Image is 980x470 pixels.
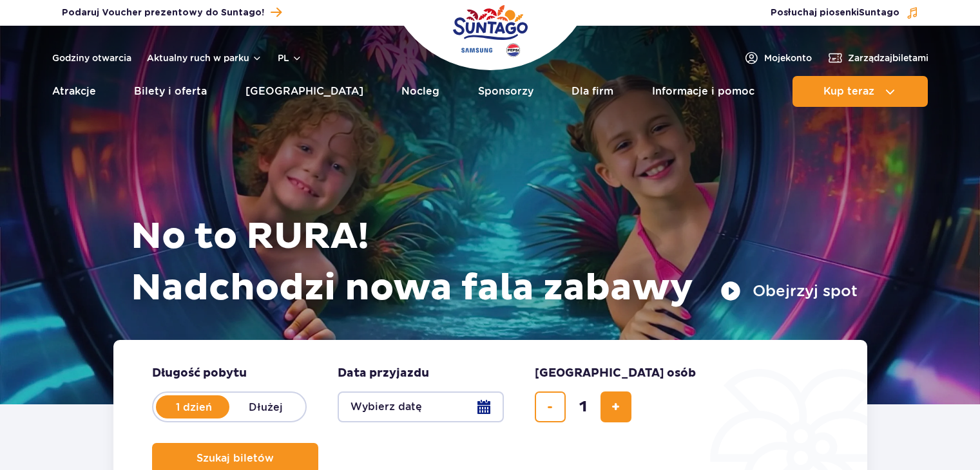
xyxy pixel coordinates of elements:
[147,53,262,63] button: Aktualny ruch w parku
[229,393,303,420] label: Dłużej
[771,6,919,19] button: Posłuchaj piosenkiSuntago
[823,86,874,97] span: Kup teraz
[535,366,696,381] span: [GEOGRAPHIC_DATA] osób
[338,391,504,422] button: Wybierz datę
[652,76,754,107] a: Informacje i pomoc
[568,391,599,422] input: liczba biletów
[401,76,439,107] a: Nocleg
[793,76,928,107] button: Kup teraz
[157,393,231,420] label: 1 dzień
[52,76,96,107] a: Atrakcje
[278,52,302,64] button: pl
[62,4,282,21] a: Podaruj Voucher prezentowy do Suntago!
[131,211,858,314] h1: No to RURA! Nadchodzi nowa fala zabawy
[245,76,363,107] a: [GEOGRAPHIC_DATA]
[152,366,247,381] span: Długość pobytu
[848,52,928,64] span: Zarządzaj biletami
[572,76,613,107] a: Dla firm
[764,52,812,64] span: Moje konto
[52,52,131,64] a: Godziny otwarcia
[62,6,264,19] span: Podaruj Voucher prezentowy do Suntago!
[744,50,812,66] a: Mojekonto
[535,391,566,422] button: usuń bilet
[827,50,928,66] a: Zarządzajbiletami
[478,76,533,107] a: Sponsorzy
[720,281,858,301] button: Obejrzyj spot
[197,453,274,464] span: Szukaj biletów
[600,391,631,422] button: dodaj bilet
[134,76,207,107] a: Bilety i oferta
[771,6,899,19] span: Posłuchaj piosenki
[338,366,429,381] span: Data przyjazdu
[859,8,899,17] span: Suntago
